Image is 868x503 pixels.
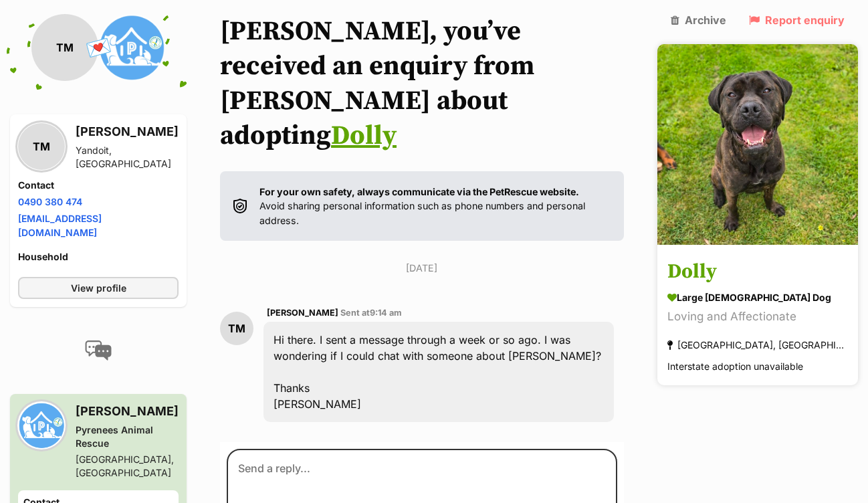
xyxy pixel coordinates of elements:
[220,261,624,275] p: [DATE]
[76,122,179,141] h3: [PERSON_NAME]
[84,33,114,62] span: 💌
[370,308,402,318] span: 9:14 am
[18,179,179,192] h4: Contact
[18,250,179,264] h4: Household
[98,14,165,81] img: Pyrenees Animal Rescue profile pic
[259,186,579,197] strong: For your own safety, always communicate via the PetRescue website.
[76,423,179,450] div: Pyrenees Animal Rescue
[18,213,102,238] a: [EMAIL_ADDRESS][DOMAIN_NAME]
[85,340,112,361] img: conversation-icon-4a6f8262b818ee0b60e3300018af0b2d0b884aa5de6e9bcb8d3d4eeb1a70a7c4.svg
[671,14,726,26] a: Archive
[667,257,848,287] h3: Dolly
[18,196,82,207] a: 0490 380 474
[667,361,803,372] span: Interstate adoption unavailable
[76,453,179,480] div: [GEOGRAPHIC_DATA], [GEOGRAPHIC_DATA]
[657,247,858,385] a: Dolly large [DEMOGRAPHIC_DATA] Dog Loving and Affectionate [GEOGRAPHIC_DATA], [GEOGRAPHIC_DATA] I...
[259,185,611,227] p: Avoid sharing personal information such as phone numbers and personal address.
[263,322,614,422] div: Hi there. I sent a message through a week or so ago. I was wondering if I could chat with someone...
[31,14,98,81] div: TM
[220,312,253,345] div: TM
[220,14,624,153] h1: [PERSON_NAME], you’ve received an enquiry from [PERSON_NAME] about adopting
[71,281,126,295] span: View profile
[76,144,179,171] div: Yandoit, [GEOGRAPHIC_DATA]
[667,308,848,326] div: Loving and Affectionate
[331,119,397,153] a: Dolly
[18,123,65,170] div: TM
[667,290,848,304] div: large [DEMOGRAPHIC_DATA] Dog
[267,308,338,318] span: [PERSON_NAME]
[667,336,848,354] div: [GEOGRAPHIC_DATA], [GEOGRAPHIC_DATA]
[657,44,858,245] img: Dolly
[18,277,179,299] a: View profile
[18,402,65,449] img: Pyrenees Animal Rescue profile pic
[749,14,845,26] a: Report enquiry
[340,308,402,318] span: Sent at
[76,402,179,421] h3: [PERSON_NAME]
